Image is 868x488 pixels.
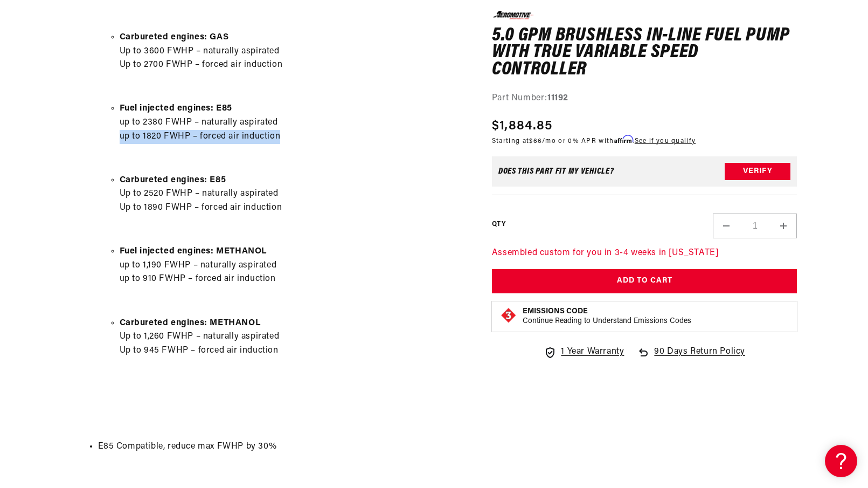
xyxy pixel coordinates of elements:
[492,27,797,78] h1: 5.0 GPM Brushless In-Line Fuel Pump with True Variable Speed Controller
[492,92,797,106] div: Part Number:
[523,307,588,315] strong: Emissions Code
[725,163,790,180] button: Verify
[498,167,614,176] div: Does This part fit My vehicle?
[492,269,797,293] button: Add to Cart
[98,440,465,454] li: E85 Compatible, reduce max FWHP by 30%
[120,33,229,42] strong: Carbureted engines: GAS
[637,345,745,369] a: 90 Days Return Policy
[120,102,465,143] li: up to 2380 FWHP – naturally aspirated up to 1820 FWHP – forced air induction
[614,135,633,143] span: Affirm
[120,176,226,184] strong: Carbureted engines: E85
[544,345,624,359] a: 1 Year Warranty
[492,135,696,146] p: Starting at /mo or 0% APR with .
[492,220,505,229] label: QTY
[547,94,568,102] strong: 11192
[500,306,517,324] img: Emissions code
[492,246,797,260] p: Assembled custom for you in 3-4 weeks in [US_STATE]
[120,247,267,256] strong: Fuel injected engines: METHANOL
[529,138,542,144] span: $66
[120,174,465,215] li: Up to 2520 FWHP – naturally aspirated Up to 1890 FWHP – forced air induction
[492,116,553,135] span: $1,884.85
[523,316,691,326] p: Continue Reading to Understand Emissions Codes
[635,138,696,144] a: See if you qualify - Learn more about Affirm Financing (opens in modal)
[120,31,465,72] li: Up to 3600 FWHP – naturally aspirated Up to 2700 FWHP – forced air induction
[120,319,261,327] strong: Carbureted engines: METHANOL
[654,345,745,369] span: 90 Days Return Policy
[120,245,465,286] li: up to 1,190 FWHP – naturally aspirated up to 910 FWHP – forced air induction
[120,317,465,358] li: Up to 1,260 FWHP – naturally aspirated Up to 945 FWHP – forced air induction
[523,306,691,326] button: Emissions CodeContinue Reading to Understand Emissions Codes
[561,345,624,359] span: 1 Year Warranty
[120,104,233,113] strong: Fuel injected engines: E85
